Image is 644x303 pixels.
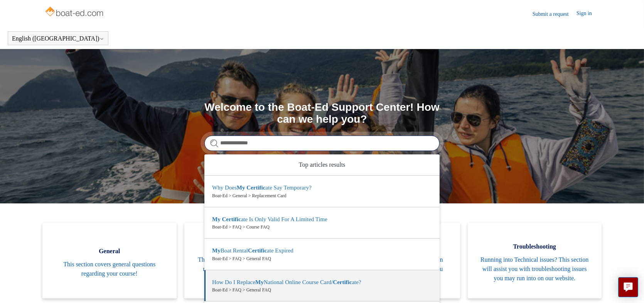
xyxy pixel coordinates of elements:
[212,185,312,192] zd-autocomplete-title-multibrand: Suggested result 1 Why Does My Certificate Say Temporary?
[54,247,165,256] span: General
[222,216,241,222] em: Certific
[248,247,267,254] em: Certific
[212,247,293,255] zd-autocomplete-title-multibrand: Suggested result 3 My Boat Rental Certificate Expired
[479,242,590,251] span: Troubleshooting
[618,277,638,297] button: Live chat
[204,154,440,176] zd-autocomplete-header: Top articles results
[533,10,577,18] a: Submit a request
[212,223,432,230] zd-autocomplete-breadcrumbs-multibrand: Boat-Ed > FAQ > Course FAQ
[237,185,245,191] em: My
[196,242,307,251] span: FAQ
[42,223,177,298] a: General This section covers general questions regarding your course!
[204,135,440,151] input: Search
[44,5,106,20] img: Boat-Ed Help Center home page
[196,255,307,283] span: This section will answer questions that you may have that have already been asked before!
[577,9,600,19] a: Sign in
[212,192,432,199] zd-autocomplete-breadcrumbs-multibrand: Boat-Ed > General > Replacement Card
[12,35,104,42] button: English ([GEOGRAPHIC_DATA])
[212,247,221,254] em: My
[255,279,264,285] em: My
[54,260,165,278] span: This section covers general questions regarding your course!
[468,223,602,298] a: Troubleshooting Running into Technical issues? This section will assist you with troubleshooting ...
[246,185,265,191] em: Certific
[184,223,319,298] a: FAQ This section will answer questions that you may have that have already been asked before!
[212,255,432,262] zd-autocomplete-breadcrumbs-multibrand: Boat-Ed > FAQ > General FAQ
[479,255,590,283] span: Running into Technical issues? This section will assist you with troubleshooting issues you may r...
[212,286,432,293] zd-autocomplete-breadcrumbs-multibrand: Boat-Ed > FAQ > General FAQ
[212,216,221,222] em: My
[333,279,352,285] em: Certific
[212,216,327,224] zd-autocomplete-title-multibrand: Suggested result 2 My Certificate Is Only Valid For A Limited Time
[204,102,440,125] h1: Welcome to the Boat-Ed Support Center! How can we help you?
[212,279,361,287] zd-autocomplete-title-multibrand: Suggested result 4 How Do I Replace My National Online Course Card/Certificate?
